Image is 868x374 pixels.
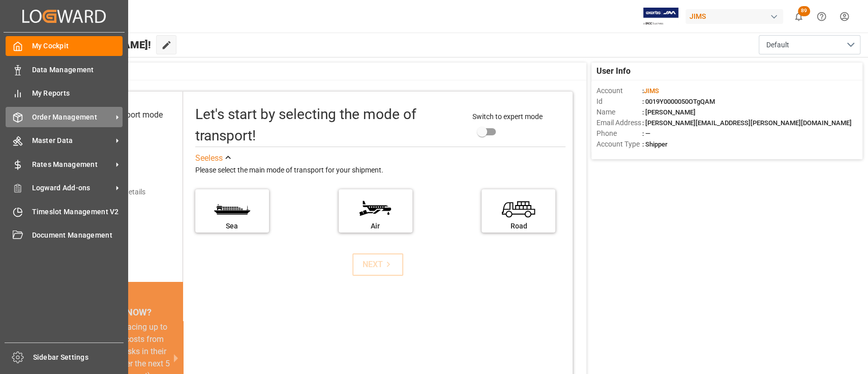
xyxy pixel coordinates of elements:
[685,7,787,26] button: JIMS
[644,87,659,95] span: JIMS
[642,119,852,127] span: : [PERSON_NAME][EMAIL_ADDRESS][PERSON_NAME][DOMAIN_NAME]
[596,107,642,118] span: Name
[643,8,678,25] img: Exertis%20JAM%20-%20Email%20Logo.jpg_1722504956.jpg
[195,164,566,177] div: Please select the main mode of transport for your shipment.
[596,65,631,77] span: User Info
[32,65,123,75] span: Data Management
[642,140,668,148] span: : Shipper
[352,253,403,276] button: NEXT
[787,5,810,28] button: show 89 new notifications
[472,112,543,121] span: Switch to expert mode
[798,6,810,16] span: 89
[344,221,407,232] div: Air
[195,152,223,164] div: See less
[32,112,112,123] span: Order Management
[32,135,112,146] span: Master Data
[6,202,123,221] a: Timeslot Management V2
[363,258,394,271] div: NEXT
[766,40,789,50] span: Default
[6,36,123,56] a: My Cockpit
[32,88,123,99] span: My Reports
[596,85,642,96] span: Account
[32,41,123,51] span: My Cockpit
[685,9,783,24] div: JIMS
[596,96,642,107] span: Id
[6,60,123,79] a: Data Management
[596,139,642,150] span: Account Type
[32,207,123,217] span: Timeslot Management V2
[759,35,860,54] button: open menu
[642,98,715,105] span: : 0019Y0000050OTgQAM
[195,104,462,147] div: Let's start by selecting the mode of transport!
[810,5,833,28] button: Help Center
[642,108,696,116] span: : [PERSON_NAME]
[596,128,642,139] span: Phone
[487,221,550,232] div: Road
[6,83,123,103] a: My Reports
[596,118,642,128] span: Email Address
[200,221,264,232] div: Sea
[642,130,650,137] span: : —
[32,159,112,170] span: Rates Management
[6,225,123,245] a: Document Management
[642,87,659,95] span: :
[32,230,123,241] span: Document Management
[32,183,112,193] span: Logward Add-ons
[84,109,163,121] div: Select transport mode
[33,352,124,363] span: Sidebar Settings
